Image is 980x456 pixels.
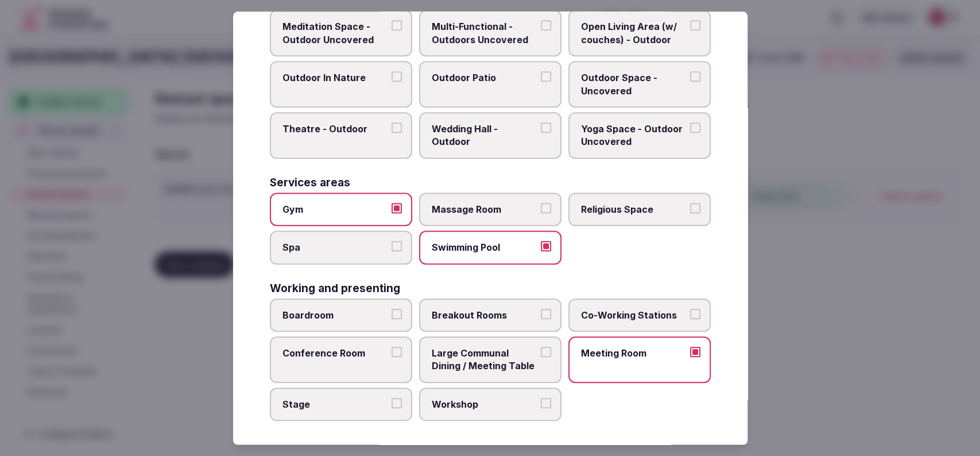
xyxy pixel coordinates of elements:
[581,203,687,216] span: Religious Space
[541,122,551,133] button: Wedding Hall - Outdoor
[392,21,402,31] button: Meditation Space - Outdoor Uncovered
[282,21,388,47] span: Meditation Space - Outdoor Uncovered
[282,122,388,135] span: Theatre - Outdoor
[690,71,700,82] button: Outdoor Space - Uncovered
[392,398,402,408] button: Stage
[541,309,551,319] button: Breakout Rooms
[392,347,402,357] button: Conference Room
[690,21,700,31] button: Open Living Area (w/ couches) - Outdoor
[581,122,687,148] span: Yoga Space - Outdoor Uncovered
[432,309,537,321] span: Breakout Rooms
[541,203,551,213] button: Massage Room
[432,21,537,47] span: Multi-Functional - Outdoors Uncovered
[270,177,350,188] h3: Services areas
[282,203,388,216] span: Gym
[282,347,388,359] span: Conference Room
[282,71,388,84] span: Outdoor In Nature
[282,309,388,321] span: Boardroom
[690,309,700,319] button: Co-Working Stations
[581,309,687,321] span: Co-Working Stations
[282,398,388,411] span: Stage
[541,71,551,82] button: Outdoor Patio
[282,241,388,254] span: Spa
[541,347,551,357] button: Large Communal Dining / Meeting Table
[581,71,687,97] span: Outdoor Space - Uncovered
[392,241,402,251] button: Spa
[432,122,537,148] span: Wedding Hall - Outdoor
[392,71,402,82] button: Outdoor In Nature
[690,203,700,213] button: Religious Space
[541,398,551,408] button: Workshop
[690,122,700,133] button: Yoga Space - Outdoor Uncovered
[392,309,402,319] button: Boardroom
[270,283,400,294] h3: Working and presenting
[541,241,551,251] button: Swimming Pool
[432,71,537,84] span: Outdoor Patio
[541,21,551,31] button: Multi-Functional - Outdoors Uncovered
[392,203,402,213] button: Gym
[432,241,537,254] span: Swimming Pool
[581,347,687,359] span: Meeting Room
[581,21,687,47] span: Open Living Area (w/ couches) - Outdoor
[432,203,537,216] span: Massage Room
[432,398,537,411] span: Workshop
[690,347,700,357] button: Meeting Room
[432,347,537,373] span: Large Communal Dining / Meeting Table
[392,122,402,133] button: Theatre - Outdoor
